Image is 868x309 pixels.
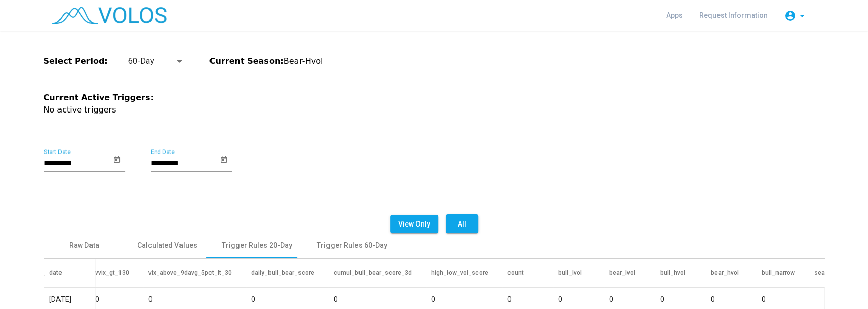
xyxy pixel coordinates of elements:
div: Trigger Rules 60-Day [317,240,387,251]
mat-icon: account_circle [784,10,796,22]
button: Open calendar [220,154,232,166]
div: season [814,268,855,277]
div: high_low_vol_score [431,268,497,277]
a: Request Information [691,6,776,24]
div: bull_narrow [762,268,804,277]
div: vvix_gt_130 [95,268,129,277]
div: bear_lvol [609,268,650,277]
mat-icon: arrow_drop_down [796,10,809,22]
div: bull_lvol [558,268,582,277]
div: bear_hvol [711,268,752,277]
span: All [458,220,466,228]
div: bear_hvol [711,268,739,277]
strong: Current Season: [209,56,284,66]
span: 60-Day [128,56,154,66]
button: Open calendar [113,154,125,166]
a: Apps [658,6,691,24]
strong: Current Active Triggers: [44,93,154,102]
div: cumul_bull_bear_score_3d [334,268,412,277]
strong: Select Period: [44,56,108,66]
div: daily_bull_bear_score [251,268,314,277]
button: All [446,214,478,233]
div: high_low_vol_score [431,268,488,277]
div: Calculated Values [137,240,197,251]
button: View Only [390,215,438,233]
div: season [814,268,835,277]
span: Apps [666,11,683,19]
div: vix_above_9davg_5pct_lt_30 [148,268,232,277]
span: Request Information [699,11,768,19]
div: date [49,268,62,277]
p: No active triggers [44,104,825,116]
div: date [49,268,90,277]
div: vvix_gt_130 [95,268,138,277]
div: Trigger Rules 20-Day [222,240,292,251]
div: daily_bull_bear_score [251,268,323,277]
div: bull_hvol [660,268,701,277]
div: Raw Data [69,240,99,251]
div: bull_lvol [558,268,599,277]
h3: Bear-Hvol [209,55,323,67]
div: count [507,268,524,277]
div: bull_hvol [660,268,685,277]
div: bear_lvol [609,268,635,277]
div: cumul_bull_bear_score_3d [334,268,421,277]
span: View Only [398,220,430,228]
div: bull_narrow [762,268,795,277]
div: vix_above_9davg_5pct_lt_30 [148,268,241,277]
div: count [507,268,548,277]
